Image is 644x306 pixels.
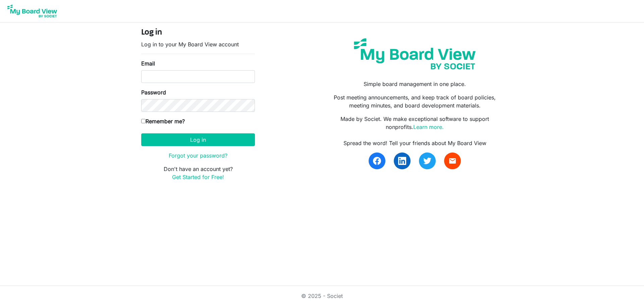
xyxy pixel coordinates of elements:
img: My Board View Logo [5,3,59,19]
img: facebook.svg [373,157,381,165]
button: Log in [141,133,255,146]
div: Spread the word! Tell your friends about My Board View [327,139,503,147]
p: Don't have an account yet? [141,165,255,181]
img: twitter.svg [423,157,431,165]
a: Learn more. [413,124,444,130]
p: Simple board management in one place. [327,80,503,88]
p: Log in to your My Board View account [141,40,255,48]
a: © 2025 - Societ [301,293,343,299]
label: Password [141,88,166,96]
label: Email [141,59,155,68]
a: Forgot your password? [169,152,227,159]
label: Remember me? [141,117,185,125]
a: email [444,152,461,169]
span: email [448,157,457,165]
a: Get Started for Free! [172,174,224,180]
input: Remember me? [141,119,146,123]
p: Made by Societ. We make exceptional software to support nonprofits. [327,115,503,131]
h4: Log in [141,28,255,38]
img: my-board-view-societ.svg [349,33,481,75]
img: linkedin.svg [398,157,406,165]
p: Post meeting announcements, and keep track of board policies, meeting minutes, and board developm... [327,93,503,110]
